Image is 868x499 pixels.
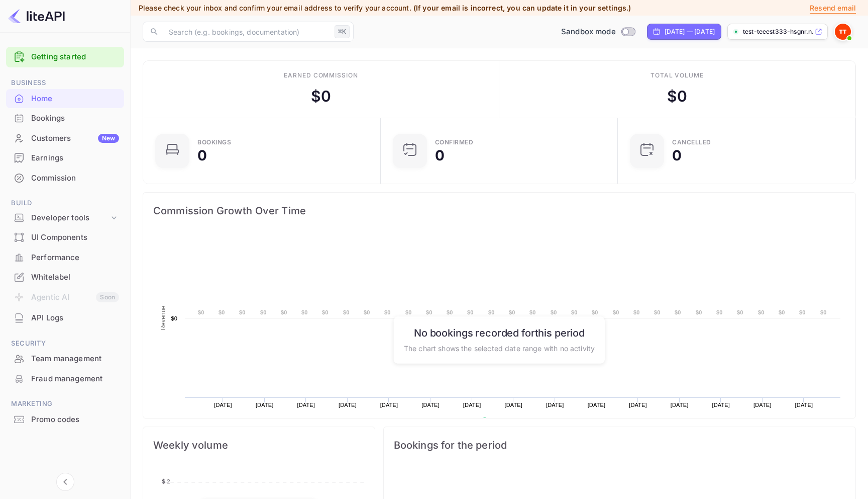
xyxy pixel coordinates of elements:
[675,309,681,315] text: $0
[758,309,765,315] text: $0
[31,373,119,385] div: Fraud management
[6,398,124,409] span: Marketing
[214,402,232,408] text: [DATE]
[162,478,170,485] tspan: $ 2
[153,437,365,453] span: Weekly volume
[404,343,595,353] p: The chart shows the selected date range with no activity
[463,402,481,408] text: [DATE]
[557,26,639,38] div: Switch to Production mode
[672,139,711,145] div: CANCELLED
[426,309,432,315] text: $0
[6,109,124,128] div: Bookings
[6,308,124,328] div: API Logs
[8,8,65,24] img: LiteAPI logo
[779,309,785,315] text: $0
[743,27,813,36] p: test-teeest333-hsgnr.n...
[467,309,474,315] text: $0
[31,152,119,164] div: Earnings
[696,309,702,315] text: $0
[339,402,357,408] text: [DATE]
[31,173,119,184] div: Commission
[650,71,704,80] div: Total volume
[219,309,225,315] text: $0
[404,326,595,339] h6: No bookings recorded for this period
[31,212,109,224] div: Developer tools
[343,309,350,315] text: $0
[712,402,730,408] text: [DATE]
[561,26,616,38] span: Sandbox mode
[421,402,440,408] text: [DATE]
[716,309,723,315] text: $0
[31,414,119,426] div: Promo codes
[6,209,124,227] div: Developer tools
[6,77,124,89] span: Business
[671,402,689,408] text: [DATE]
[665,27,715,36] div: [DATE] — [DATE]
[647,24,721,40] div: Click to change the date range period
[6,349,124,369] div: Team management
[6,198,124,209] span: Build
[6,89,124,108] a: Home
[6,369,124,389] div: Fraud management
[160,305,167,330] text: Revenue
[31,133,119,144] div: Customers
[153,203,845,219] span: Commission Growth Over Time
[629,402,647,408] text: [DATE]
[311,85,331,108] div: $ 0
[551,309,557,315] text: $0
[737,309,743,315] text: $0
[197,148,207,162] div: 0
[364,309,370,315] text: $0
[284,71,358,80] div: Earned commission
[98,134,119,143] div: New
[6,129,124,147] a: CustomersNew
[171,315,177,321] text: $0
[753,402,772,408] text: [DATE]
[31,51,119,63] a: Getting started
[31,232,119,243] div: UI Components
[197,139,231,145] div: Bookings
[6,268,124,286] a: Whitelabel
[6,248,124,268] div: Performance
[6,47,124,67] div: Getting started
[588,402,606,408] text: [DATE]
[6,248,124,267] a: Performance
[835,24,851,40] img: test teeest333
[6,349,124,368] a: Team management
[810,3,856,14] p: Resend email
[301,309,308,315] text: $0
[31,353,119,365] div: Team management
[256,402,274,408] text: [DATE]
[6,268,124,287] div: Whitelabel
[6,410,124,429] a: Promo codes
[447,309,453,315] text: $0
[6,308,124,327] a: API Logs
[31,252,119,264] div: Performance
[31,93,119,105] div: Home
[405,309,412,315] text: $0
[6,148,124,168] div: Earnings
[6,369,124,388] a: Fraud management
[239,309,246,315] text: $0
[488,309,495,315] text: $0
[198,309,204,315] text: $0
[571,309,578,315] text: $0
[667,85,687,108] div: $ 0
[504,402,522,408] text: [DATE]
[435,139,474,145] div: Confirmed
[281,309,287,315] text: $0
[613,309,619,315] text: $0
[56,473,74,491] button: Collapse navigation
[31,113,119,124] div: Bookings
[654,309,661,315] text: $0
[491,418,517,425] text: Revenue
[394,437,845,453] span: Bookings for the period
[260,309,267,315] text: $0
[592,309,598,315] text: $0
[6,89,124,109] div: Home
[795,402,813,408] text: [DATE]
[6,129,124,148] div: CustomersNew
[6,169,124,188] div: Commission
[6,148,124,167] a: Earnings
[6,109,124,127] a: Bookings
